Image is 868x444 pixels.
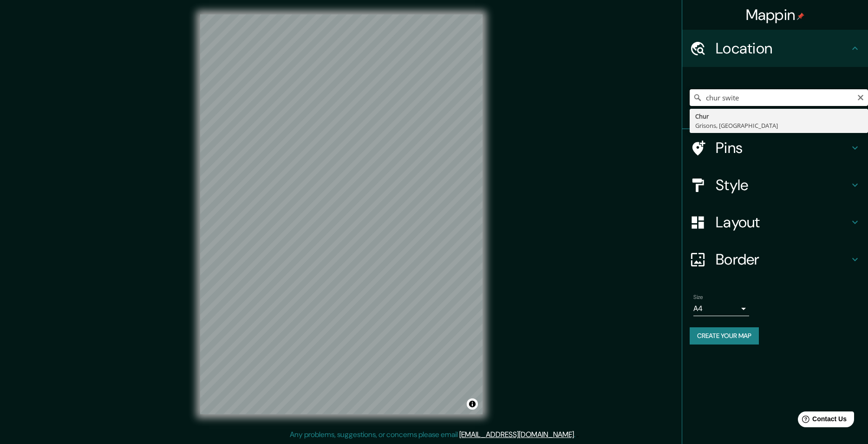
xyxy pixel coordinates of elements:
[575,429,577,440] div: .
[693,293,703,301] label: Size
[467,398,478,410] button: Toggle attribution
[716,213,849,232] h4: Layout
[785,408,858,434] iframe: Help widget launcher
[695,121,862,130] div: Grisons, [GEOGRAPHIC_DATA]
[695,112,862,121] div: Chur
[690,89,868,106] input: Pick your city or area
[690,327,759,345] button: Create your map
[857,93,864,101] button: Clear
[797,13,804,20] img: pin-icon.png
[200,14,483,414] canvas: Map
[746,6,805,24] h4: Mappin
[716,39,849,58] h4: Location
[682,166,868,204] div: Style
[682,241,868,278] div: Border
[716,176,849,194] h4: Style
[682,204,868,241] div: Layout
[577,429,579,440] div: .
[682,129,868,166] div: Pins
[290,429,575,440] p: Any problems, suggestions, or concerns please email .
[459,430,574,439] a: [EMAIL_ADDRESS][DOMAIN_NAME]
[716,139,849,157] h4: Pins
[682,30,868,67] div: Location
[716,250,849,269] h4: Border
[693,301,749,316] div: A4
